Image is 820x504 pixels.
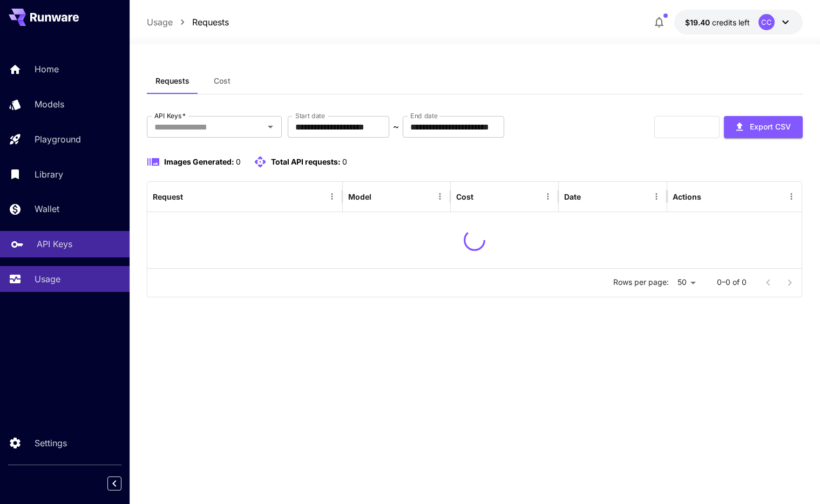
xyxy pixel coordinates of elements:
span: 0 [236,157,241,166]
button: Menu [784,189,799,204]
p: Playground [35,133,81,146]
a: Requests [192,16,229,29]
div: $19.39542 [685,17,750,28]
button: Menu [540,189,555,204]
nav: breadcrumb [147,16,229,29]
p: Models [35,98,64,111]
button: Menu [324,189,340,204]
span: Requests [155,76,189,86]
button: Collapse sidebar [107,476,121,491]
div: Date [564,192,581,201]
p: ~ [393,120,399,133]
span: $19.40 [685,18,712,27]
p: Wallet [35,202,59,215]
div: Model [348,192,371,201]
button: Open [263,119,278,134]
button: Sort [582,189,597,204]
div: Actions [673,192,701,201]
p: Rows per page: [613,277,669,288]
p: API Keys [37,237,72,250]
div: CC [758,14,775,30]
div: Request [153,192,183,201]
button: Menu [649,189,664,204]
div: Cost [456,192,473,201]
span: credits left [712,18,750,27]
button: Menu [432,189,448,204]
div: 50 [673,275,700,290]
button: Sort [475,189,490,204]
label: API Keys [154,111,186,120]
p: Usage [35,273,60,285]
button: Sort [372,189,388,204]
label: End date [410,111,437,120]
p: Settings [35,437,67,449]
a: Usage [147,16,173,29]
p: 0–0 of 0 [717,277,747,288]
span: Cost [214,76,231,86]
label: Start date [295,111,325,120]
p: Library [35,168,63,181]
button: Export CSV [724,116,803,138]
span: Total API requests: [271,157,341,166]
button: Sort [184,189,199,204]
div: Collapse sidebar [116,474,130,493]
p: Home [35,63,59,76]
span: 0 [342,157,347,166]
button: $19.39542CC [674,10,803,35]
span: Images Generated: [164,157,234,166]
